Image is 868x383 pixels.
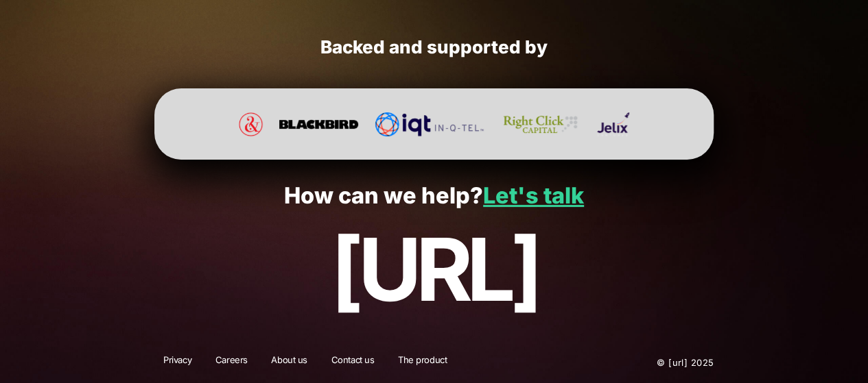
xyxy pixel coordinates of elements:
p: © [URL] 2025 [574,354,714,371]
img: Right Click Capital Website [500,112,580,136]
p: [URL] [30,221,838,318]
img: Blackbird Ventures Website [279,112,359,136]
a: Privacy [154,354,200,371]
h2: Backed and supported by [154,36,714,59]
a: Let's talk [483,182,584,209]
img: Jelix Ventures Website [597,112,629,136]
img: In-Q-Tel (IQT) [375,112,484,136]
img: Pan Effect Website [239,112,263,136]
a: Contact us [322,354,384,371]
a: The product [389,354,456,371]
a: About us [262,354,316,371]
p: How can we help? [30,184,838,209]
a: Careers [207,354,257,371]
